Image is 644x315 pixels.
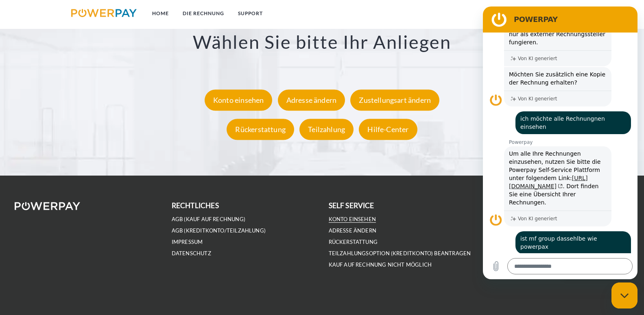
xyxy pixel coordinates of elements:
[329,239,378,245] a: Rückerstattung
[278,89,345,111] div: Adresse ändern
[359,119,417,140] div: Hilfe-Center
[357,125,419,134] a: Hilfe-Center
[231,6,270,21] a: SUPPORT
[348,96,441,104] a: Zustellungsart ändern
[172,201,219,210] b: rechtliches
[276,96,347,104] a: Adresse ändern
[227,119,294,140] div: Rückerstattung
[329,261,432,268] a: Kauf auf Rechnung nicht möglich
[350,89,439,111] div: Zustellungsart ändern
[15,202,80,210] img: logo-powerpay-white.svg
[203,96,275,104] a: Konto einsehen
[329,216,376,223] a: Konto einsehen
[172,227,266,234] a: AGB (Kreditkonto/Teilzahlung)
[172,239,203,245] a: IMPRESSUM
[145,6,176,21] a: Home
[42,30,602,53] h3: Wählen Sie bitte Ihr Anliegen
[205,89,273,111] div: Konto einsehen
[611,282,637,308] iframe: Schaltfläche zum Öffnen des Messaging-Fensters; Konversation läuft
[172,216,245,223] a: AGB (Kauf auf Rechnung)
[299,119,354,140] div: Teilzahlung
[297,125,356,134] a: Teilzahlung
[172,250,211,257] a: DATENSCHUTZ
[176,6,231,21] a: DIE RECHNUNG
[71,9,137,17] img: logo-powerpay.svg
[329,250,471,257] a: Teilzahlungsoption (KREDITKONTO) beantragen
[483,7,637,279] iframe: Messaging-Fenster
[225,125,296,134] a: Rückerstattung
[329,227,377,234] a: Adresse ändern
[329,201,374,210] b: self service
[531,6,556,21] a: agb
